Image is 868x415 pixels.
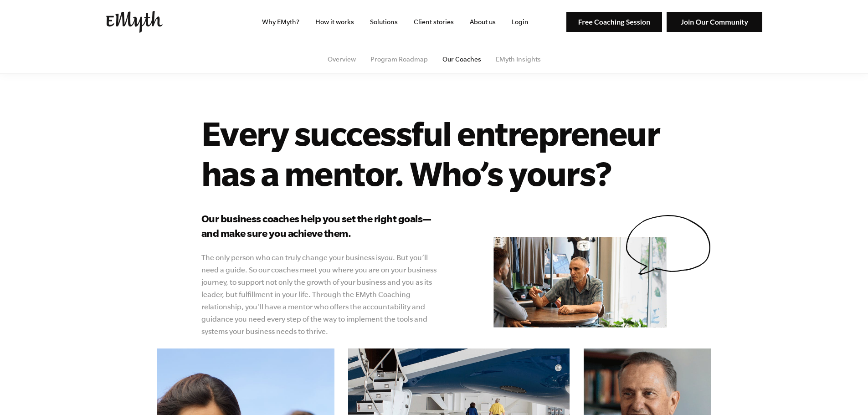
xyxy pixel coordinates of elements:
[106,11,163,33] img: EMyth
[667,12,762,32] img: Join Our Community
[370,56,428,63] a: Program Roadmap
[566,12,662,32] img: Free Coaching Session
[328,56,356,63] a: Overview
[201,211,441,241] h3: Our business coaches help you set the right goals—and make sure you achieve them.
[201,251,441,338] p: The only person who can truly change your business is . But you’ll need a guide. So our coaches m...
[442,56,481,63] a: Our Coaches
[493,237,667,328] img: e-myth business coaching our coaches mentor don matt talking
[381,253,393,261] i: you
[201,113,711,193] h1: Every successful entrepreneur has a mentor. Who’s yours?
[496,56,541,63] a: EMyth Insights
